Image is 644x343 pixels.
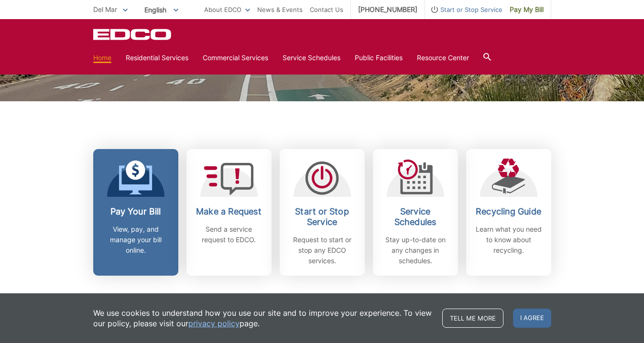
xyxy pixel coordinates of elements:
[513,309,551,328] span: I agree
[93,5,117,13] span: Del Mar
[473,206,544,217] h2: Recycling Guide
[287,235,358,266] p: Request to start or stop any EDCO services.
[380,206,451,227] h2: Service Schedules
[194,206,264,217] h2: Make a Request
[380,235,451,266] p: Stay up-to-date on any changes in schedules.
[466,149,551,276] a: Recycling Guide Learn what you need to know about recycling.
[93,29,173,40] a: EDCD logo. Return to the homepage.
[137,2,186,18] span: English
[355,53,403,63] a: Public Facilities
[417,53,469,63] a: Resource Center
[93,149,178,276] a: Pay Your Bill View, pay, and manage your bill online.
[510,4,544,15] span: Pay My Bill
[442,309,503,328] a: Tell me more
[126,53,188,63] a: Residential Services
[204,4,250,15] a: About EDCO
[93,308,433,329] p: We use cookies to understand how you use our site and to improve your experience. To view our pol...
[257,4,303,15] a: News & Events
[310,4,343,15] a: Contact Us
[283,53,340,63] a: Service Schedules
[188,318,240,329] a: privacy policy
[373,149,458,276] a: Service Schedules Stay up-to-date on any changes in schedules.
[93,53,111,63] a: Home
[203,53,268,63] a: Commercial Services
[194,224,264,245] p: Send a service request to EDCO.
[100,224,171,256] p: View, pay, and manage your bill online.
[100,206,171,217] h2: Pay Your Bill
[287,206,358,227] h2: Start or Stop Service
[186,149,272,276] a: Make a Request Send a service request to EDCO.
[473,224,544,256] p: Learn what you need to know about recycling.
